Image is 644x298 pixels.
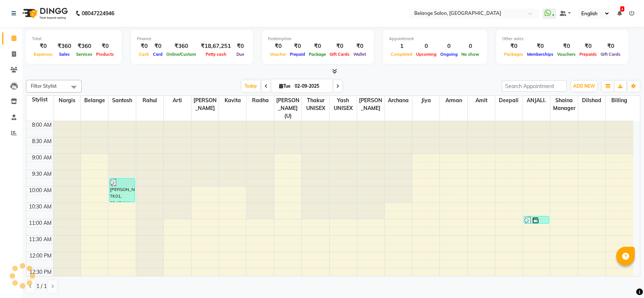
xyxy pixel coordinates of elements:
[606,96,633,105] span: Billing
[27,187,53,194] div: 10:00 AM
[32,42,55,51] div: ₹0
[36,282,47,290] span: 1 / 1
[31,83,57,89] span: Filter Stylist
[307,52,328,57] span: Package
[555,42,578,51] div: ₹0
[288,42,307,51] div: ₹0
[414,52,438,57] span: Upcoming
[234,42,247,51] div: ₹0
[28,268,53,276] div: 12:30 PM
[385,96,412,105] span: Archana
[164,52,198,57] span: Online/Custom
[352,52,368,57] span: Wallet
[32,52,55,57] span: Expenses
[550,96,578,113] span: Shaina manager
[164,42,198,51] div: ₹360
[151,52,164,57] span: Card
[460,42,481,51] div: 0
[389,52,414,57] span: Completed
[440,96,467,105] span: Arman
[571,81,597,91] button: ADD NEW
[74,42,94,51] div: ₹360
[414,42,438,51] div: 0
[599,52,622,57] span: Gift Cards
[495,96,522,105] span: deepali
[27,219,53,227] div: 11:00 AM
[30,154,53,162] div: 9:00 AM
[32,36,116,42] div: Total
[302,96,329,113] span: Thakur UNISEX
[30,170,53,178] div: 9:30 AM
[288,52,307,57] span: Prepaid
[468,96,495,105] span: Amit
[151,42,164,51] div: ₹0
[502,42,525,51] div: ₹0
[74,52,94,57] span: Services
[438,52,460,57] span: Ongoing
[277,83,292,89] span: Tue
[137,52,151,57] span: Cash
[136,96,163,105] span: Rahul
[412,96,439,105] span: Jiya
[94,42,116,51] div: ₹0
[53,96,81,105] span: Nargis
[578,96,605,105] span: dilshad
[389,36,481,42] div: Appointment
[573,83,595,89] span: ADD NEW
[330,96,357,113] span: Yash UNISEX
[613,268,637,291] iframe: chat widget
[82,3,114,24] b: 08047224946
[27,203,53,211] div: 10:30 AM
[242,80,260,92] span: Today
[502,52,525,57] span: Packages
[30,137,53,145] div: 8:30 AM
[599,42,622,51] div: ₹0
[109,178,135,202] div: [PERSON_NAME], TK01, 09:45 AM-10:30 AM, Hair cut - Hair cut (M) (₹400)
[274,96,301,121] span: [PERSON_NAME] (U)
[352,42,368,51] div: ₹0
[246,96,274,105] span: Radha
[268,42,288,51] div: ₹0
[235,52,246,57] span: Due
[27,236,53,243] div: 11:30 AM
[555,52,578,57] span: Vouchers
[137,42,151,51] div: ₹0
[578,52,599,57] span: Prepaids
[502,36,622,42] div: Other sales
[57,52,72,57] span: Sales
[438,42,460,51] div: 0
[502,80,567,92] input: Search Appointment
[204,52,228,57] span: Petty cash
[328,42,352,51] div: ₹0
[307,42,328,51] div: ₹0
[192,96,219,113] span: [PERSON_NAME]
[164,96,191,105] span: Arti
[525,52,555,57] span: Memberships
[523,96,550,105] span: ANJALI.
[94,52,116,57] span: Products
[328,52,352,57] span: Gift Cards
[219,96,246,105] span: Kavita
[578,42,599,51] div: ₹0
[389,42,414,51] div: 1
[198,42,234,51] div: ₹18,67,251
[81,96,108,105] span: Belange
[268,52,288,57] span: Voucher
[525,42,555,51] div: ₹0
[28,252,53,260] div: 12:00 PM
[357,96,384,113] span: [PERSON_NAME]
[137,36,247,42] div: Finance
[26,96,53,104] div: Stylist
[620,6,624,12] span: 4
[460,52,481,57] span: No show
[55,42,74,51] div: ₹360
[19,3,70,24] img: logo
[108,96,135,105] span: Santosh
[524,216,549,223] div: BELANGE [DEMOGRAPHIC_DATA] [DEMOGRAPHIC_DATA], TK02, 10:55 AM-11:10 AM, Threading - Any one (Eyeb...
[617,10,622,17] a: 4
[292,81,330,92] input: 2025-09-02
[30,121,53,129] div: 8:00 AM
[268,36,368,42] div: Redemption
